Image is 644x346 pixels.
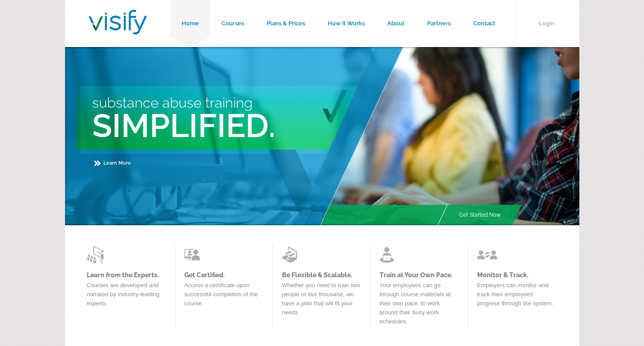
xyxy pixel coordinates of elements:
a: Monitor & Track. [477,271,556,279]
img: Learn from the Experts [477,246,498,264]
a: Visify Training [89,24,147,37]
img: Learn from the Experts [87,246,107,264]
p: Courses are developed and narrated by industry-leading experts. [87,281,166,313]
p: Your employees can go through course materials at their own pace, to work around their busy work ... [380,281,459,331]
img: Learn from the Experts [380,246,400,264]
p: Access a certificate upon successful completion of the course. [184,281,263,313]
p: Whether you need to train two people or two thousand, we have a plan that will fit your needs. [282,281,361,322]
img: Main Image [319,47,579,225]
p: Employers can monitor and track their employees' progress through the system. [477,281,556,313]
a: Be Flexible & Scalable. [282,271,361,279]
a: Learn from the Experts. [87,271,166,279]
img: Learn from the Experts [282,246,302,264]
img: Learn from the Experts [184,246,205,264]
h2: Simplified. [92,106,406,145]
a: Get Certified. [184,271,263,279]
h3: Substance Abuse Training [92,95,406,111]
a: Train at Your Own Pace. [380,271,459,279]
a: Get Started Now [448,205,512,225]
img: Visify Training [89,10,147,34]
a: Learn More [94,160,131,166]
